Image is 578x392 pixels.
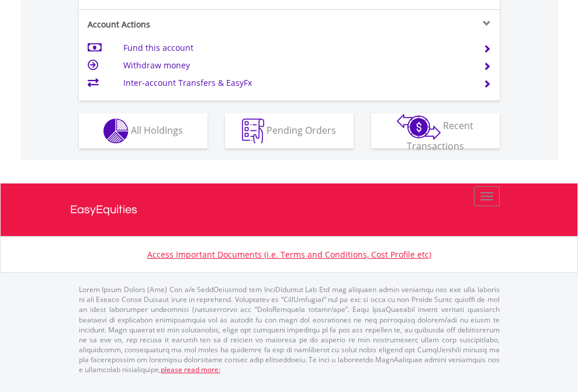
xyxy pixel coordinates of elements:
[79,19,289,30] div: Account Actions
[79,285,500,374] p: Lorem Ipsum Dolors (Ame) Con a/e SeddOeiusmod tem InciDiduntut Lab Etd mag aliquaen admin veniamq...
[242,119,264,144] img: pending_instructions-wht.png
[225,113,354,148] button: Pending Orders
[131,123,183,136] span: All Holdings
[79,113,207,148] button: All Holdings
[123,39,469,57] td: Fund this account
[147,249,431,260] a: Access Important Documents (i.e. Terms and Conditions, Cost Profile etc)
[103,119,129,144] img: holdings-wht.png
[371,113,500,148] button: Recent Transactions
[266,123,336,136] span: Pending Orders
[161,365,220,374] a: please read more:
[70,183,508,236] a: EasyEquities
[123,74,469,92] td: Inter-account Transfers & EasyFx
[123,57,469,74] td: Withdraw money
[397,114,441,140] img: transactions-zar-wht.png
